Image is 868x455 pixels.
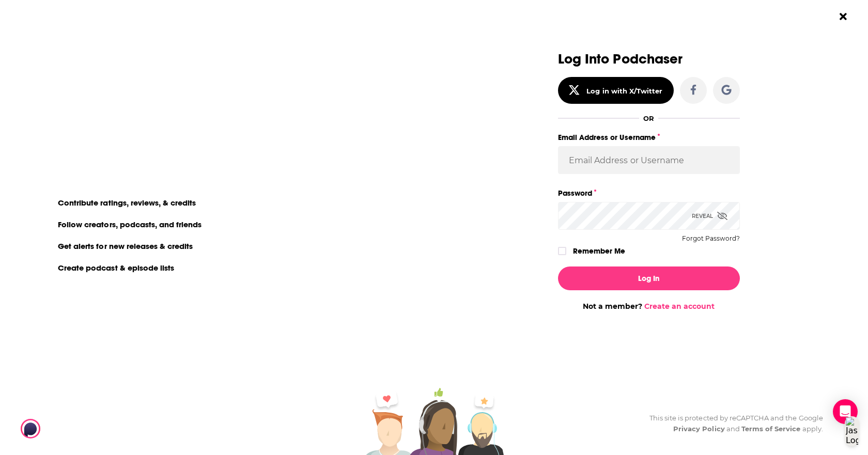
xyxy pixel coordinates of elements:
[52,239,200,253] li: Get alerts for new releases & credits
[21,419,112,438] a: Podchaser - Follow, Share and Rate Podcasts
[692,202,727,230] div: Reveal
[52,178,258,187] li: On Podchaser you can:
[52,52,287,89] div: You need to login or register to view this page.
[21,419,120,438] img: Podchaser - Follow, Share and Rate Podcasts
[641,413,823,434] div: This site is protected by reCAPTCHA and the Google and apply.
[558,146,740,174] input: Email Address or Username
[586,87,662,95] div: Log in with X/Twitter
[833,7,853,26] button: Close Button
[52,261,181,274] li: Create podcast & episode lists
[643,114,654,122] div: OR
[558,77,674,104] button: Log in with X/Twitter
[741,425,801,433] a: Terms of Service
[558,266,740,290] button: Log In
[558,302,740,311] div: Not a member?
[52,196,204,209] li: Contribute ratings, reviews, & credits
[682,235,740,242] button: Forgot Password?
[558,52,740,67] h3: Log Into Podchaser
[573,244,625,258] label: Remember Me
[644,302,715,311] a: Create an account
[558,131,740,144] label: Email Address or Username
[833,399,858,424] div: Open Intercom Messenger
[558,186,740,200] label: Password
[52,217,209,231] li: Follow creators, podcasts, and friends
[673,425,725,433] a: Privacy Policy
